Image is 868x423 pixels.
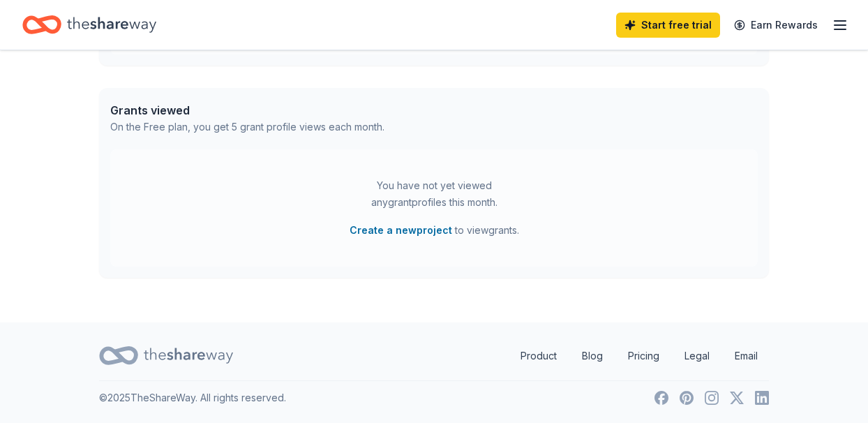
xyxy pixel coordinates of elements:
[726,13,826,38] a: Earn Rewards
[571,342,614,370] a: Blog
[724,342,769,370] a: Email
[673,342,721,370] a: Legal
[99,389,286,406] p: © 2025 TheShareWay. All rights reserved.
[617,342,671,370] a: Pricing
[347,177,521,211] div: You have not yet viewed any grant profiles this month.
[22,8,156,41] a: Home
[616,13,720,38] a: Start free trial
[509,342,769,370] nav: quick links
[509,342,568,370] a: Product
[350,222,452,239] button: Create a newproject
[110,119,384,135] div: On the Free plan, you get 5 grant profile views each month.
[110,102,384,119] div: Grants viewed
[350,222,519,239] span: to view grants .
